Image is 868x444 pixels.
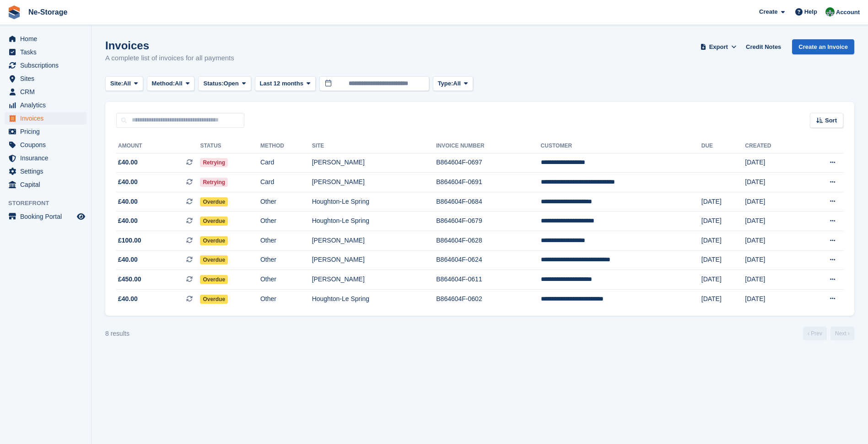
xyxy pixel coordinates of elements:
[20,138,75,151] span: Coupons
[147,76,195,91] button: Method: All
[436,231,540,251] td: B864604F-0628
[118,255,138,264] span: £40.00
[20,178,75,191] span: Capital
[260,289,312,308] td: Other
[8,199,91,208] span: Storefront
[701,250,745,270] td: [DATE]
[200,139,260,153] th: Status
[436,270,540,290] td: B864604F-0611
[312,289,437,308] td: Houghton-Le Spring
[453,79,461,88] span: All
[110,79,123,88] span: Site:
[200,178,228,187] span: Retrying
[7,5,21,19] img: stora-icon-8386f47178a22dfd0bd8f6a31ec36ba5ce8667c1dd55bd0f319d3a0aa187defe.svg
[20,125,75,138] span: Pricing
[200,275,228,284] span: Overdue
[436,173,540,192] td: B864604F-0691
[701,139,745,153] th: Due
[203,79,223,88] span: Status:
[698,39,739,54] button: Export
[105,53,234,63] p: A complete list of invoices for all payments
[20,59,75,72] span: Subscriptions
[5,210,86,223] a: menu
[5,112,86,125] a: menu
[255,76,316,91] button: Last 12 months
[701,289,745,308] td: [DATE]
[118,197,138,206] span: £40.00
[25,5,71,20] a: Ne-Storage
[152,79,175,88] span: Method:
[175,79,183,88] span: All
[20,165,75,178] span: Settings
[836,8,860,17] span: Account
[759,7,777,16] span: Create
[260,173,312,192] td: Card
[745,231,802,251] td: [DATE]
[200,295,228,304] span: Overdue
[20,72,75,85] span: Sites
[438,79,453,88] span: Type:
[118,236,141,245] span: £100.00
[116,139,200,153] th: Amount
[20,85,75,98] span: CRM
[198,76,251,91] button: Status: Open
[436,250,540,270] td: B864604F-0624
[118,216,138,226] span: £40.00
[20,152,75,164] span: Insurance
[804,7,817,16] span: Help
[803,327,827,340] a: Previous
[5,32,86,45] a: menu
[436,289,540,308] td: B864604F-0602
[20,32,75,45] span: Home
[200,255,228,264] span: Overdue
[260,270,312,290] td: Other
[260,139,312,153] th: Method
[312,139,437,153] th: Site
[5,152,86,164] a: menu
[745,211,802,231] td: [DATE]
[312,192,437,211] td: Houghton-Le Spring
[709,42,728,52] span: Export
[260,211,312,231] td: Other
[260,153,312,173] td: Card
[436,139,540,153] th: Invoice Number
[830,327,854,340] a: Next
[260,192,312,211] td: Other
[312,173,437,192] td: [PERSON_NAME]
[701,211,745,231] td: [DATE]
[701,192,745,211] td: [DATE]
[436,211,540,231] td: B864604F-0679
[105,39,234,52] h1: Invoices
[20,210,75,223] span: Booking Portal
[701,231,745,251] td: [DATE]
[825,7,835,16] img: Charlotte Nesbitt
[745,153,802,173] td: [DATE]
[105,76,143,91] button: Site: All
[541,139,701,153] th: Customer
[433,76,473,91] button: Type: All
[745,270,802,290] td: [DATE]
[745,192,802,211] td: [DATE]
[745,250,802,270] td: [DATE]
[5,59,86,72] a: menu
[20,46,75,58] span: Tasks
[436,153,540,173] td: B864604F-0697
[801,327,856,340] nav: Page
[5,178,86,191] a: menu
[260,250,312,270] td: Other
[200,217,228,226] span: Overdue
[312,153,437,173] td: [PERSON_NAME]
[5,72,86,85] a: menu
[745,139,802,153] th: Created
[436,192,540,211] td: B864604F-0684
[75,211,86,222] a: Preview store
[745,173,802,192] td: [DATE]
[5,138,86,151] a: menu
[105,329,129,338] div: 8 results
[5,125,86,138] a: menu
[118,177,138,187] span: £40.00
[118,294,138,304] span: £40.00
[118,158,138,167] span: £40.00
[792,39,854,54] a: Create an Invoice
[224,79,239,88] span: Open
